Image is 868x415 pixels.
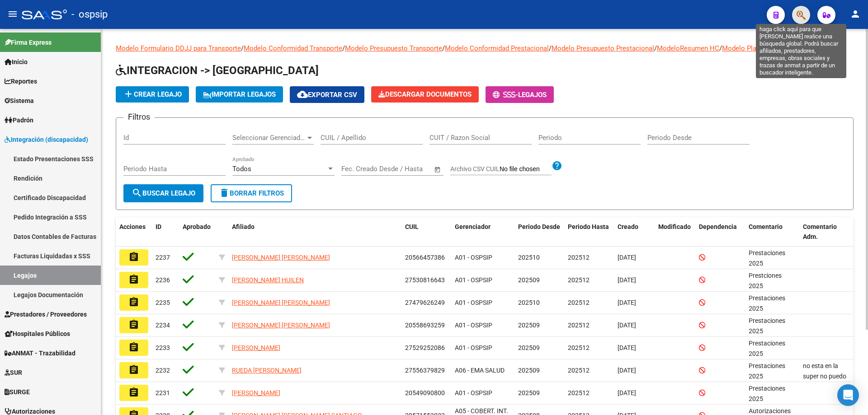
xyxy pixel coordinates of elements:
[803,362,850,390] span: no esta en la super no puedo subir el cud a sur
[518,91,547,99] span: Legajos
[455,276,492,284] span: A01 - OSPSIP
[5,37,52,47] span: Firma Express
[156,223,161,230] span: ID
[514,217,564,247] datatable-header-cell: Periodo Desde
[722,44,782,52] a: Modelo Planilla FIM
[486,86,554,103] button: -Legajos
[232,322,330,329] span: [PERSON_NAME] [PERSON_NAME]
[378,90,472,98] span: Descargar Documentos
[232,299,330,306] span: [PERSON_NAME] [PERSON_NAME]
[655,217,695,247] datatable-header-cell: Modificado
[5,76,37,86] span: Reportes
[618,254,636,261] span: [DATE]
[518,389,540,396] span: 202509
[568,344,590,351] span: 202512
[450,165,500,173] span: Archivo CSV CUIL
[203,90,276,98] span: IMPORTAR LEGAJOS
[116,86,189,103] button: Crear Legajo
[455,299,492,306] span: A01 - OSPSIP
[568,367,590,374] span: 202512
[128,274,139,285] mat-icon: assignment
[568,389,590,396] span: 202512
[116,44,241,52] a: Modelo Formulario DDJJ para Transporte
[451,217,514,247] datatable-header-cell: Gerenciador
[568,254,590,261] span: 202512
[297,89,308,100] mat-icon: cloud_download
[401,217,451,247] datatable-header-cell: CUIL
[433,164,443,175] button: Open calendar
[518,276,540,284] span: 202509
[749,249,785,267] span: Prestaciones 2025
[552,160,562,171] mat-icon: help
[119,223,146,230] span: Acciones
[618,299,636,306] span: [DATE]
[405,276,445,284] span: 27530816643
[132,187,142,198] mat-icon: search
[232,223,255,230] span: Afiliado
[123,90,182,98] span: Crear Legajo
[749,385,785,402] span: Prestaciones 2025
[614,217,655,247] datatable-header-cell: Creado
[518,299,540,306] span: 202510
[7,9,18,19] mat-icon: menu
[128,364,139,375] mat-icon: assignment
[493,91,518,99] span: -
[341,165,378,173] input: Fecha inicio
[568,276,590,284] span: 202512
[128,387,139,398] mat-icon: assignment
[749,294,785,312] span: Prestaciones 2025
[5,368,22,378] span: SUR
[405,322,445,329] span: 20558693259
[232,134,306,142] span: Seleccionar Gerenciador
[196,86,283,103] button: IMPORTAR LEGAJOS
[568,223,609,230] span: Periodo Hasta
[568,322,590,329] span: 202512
[297,91,357,99] span: Exportar CSV
[799,217,854,247] datatable-header-cell: Comentario Adm.
[5,135,88,145] span: Integración (discapacidad)
[156,276,170,284] span: 2236
[123,111,155,123] h3: Filtros
[219,187,230,198] mat-icon: delete
[116,64,319,77] span: INTEGRACION -> [GEOGRAPHIC_DATA]
[745,217,799,247] datatable-header-cell: Comentario
[5,329,70,339] span: Hospitales Públicos
[156,299,170,306] span: 2235
[618,389,636,396] span: [DATE]
[568,299,590,306] span: 202512
[618,223,638,230] span: Creado
[405,223,419,230] span: CUIL
[211,184,292,202] button: Borrar Filtros
[71,5,108,24] span: - ospsip
[695,217,745,247] datatable-header-cell: Dependencia
[156,322,170,329] span: 2234
[405,344,445,351] span: 27529252086
[128,297,139,308] mat-icon: assignment
[405,299,445,306] span: 27479626249
[290,86,364,103] button: Exportar CSV
[518,322,540,329] span: 202509
[132,189,195,197] span: Buscar Legajo
[618,367,636,374] span: [DATE]
[749,317,785,335] span: Prestaciones 2025
[156,254,170,261] span: 2237
[552,44,654,52] a: Modelo Presupuesto Prestacional
[518,344,540,351] span: 202509
[156,367,170,374] span: 2232
[405,389,445,396] span: 20549090800
[803,223,837,241] span: Comentario Adm.
[232,389,280,396] span: [PERSON_NAME]
[156,344,170,351] span: 2233
[699,223,737,230] span: Dependencia
[123,89,134,99] mat-icon: add
[232,276,304,284] span: [PERSON_NAME] HUILEN
[618,322,636,329] span: [DATE]
[128,319,139,330] mat-icon: assignment
[128,252,139,262] mat-icon: assignment
[116,217,152,247] datatable-header-cell: Acciones
[455,367,505,374] span: A06 - EMA SALUD
[232,254,330,261] span: [PERSON_NAME] [PERSON_NAME]
[232,367,302,374] span: RUEDA [PERSON_NAME]
[123,184,203,202] button: Buscar Legajo
[183,223,211,230] span: Aprobado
